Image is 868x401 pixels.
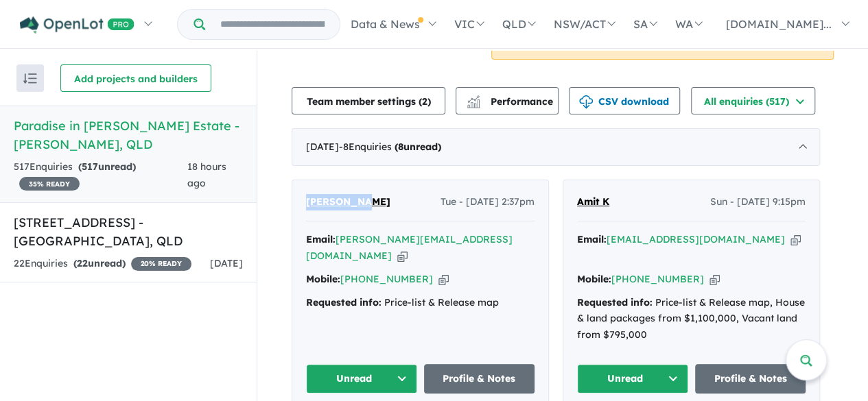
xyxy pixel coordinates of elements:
[398,141,403,153] span: 8
[77,257,88,269] span: 22
[467,99,480,108] img: bar-chart.svg
[292,128,820,167] div: [DATE]
[577,295,806,343] div: Price-list & Release map, House & land packages from $1,100,000, Vacant land from $795,000
[306,364,417,393] button: Unread
[577,195,609,208] span: Amit K
[82,160,98,173] span: 517
[395,141,441,153] strong: ( unread)
[456,87,559,114] button: Performance
[14,159,187,192] div: 517 Enquir ies
[78,160,136,173] strong: ( unread)
[726,17,832,31] span: [DOMAIN_NAME]...
[607,233,785,245] a: [EMAIL_ADDRESS][DOMAIN_NAME]
[292,87,445,114] button: Team member settings (2)
[467,95,480,103] img: line-chart.svg
[339,141,441,153] span: - 8 Enquir ies
[23,73,37,84] img: sort.svg
[306,273,340,285] strong: Mobile:
[577,233,607,245] strong: Email:
[131,257,191,271] span: 20 % READY
[569,87,680,114] button: CSV download
[14,256,191,272] div: 22 Enquir ies
[60,64,211,92] button: Add projects and builders
[424,364,535,393] a: Profile & Notes
[340,273,433,285] a: [PHONE_NUMBER]
[611,273,704,285] a: [PHONE_NUMBER]
[73,257,126,269] strong: ( unread)
[441,194,535,210] span: Tue - [DATE] 2:37pm
[306,295,535,311] div: Price-list & Release map
[14,117,243,154] h5: Paradise in [PERSON_NAME] Estate - [PERSON_NAME] , QLD
[577,194,609,210] a: Amit K
[710,194,806,210] span: Sun - [DATE] 9:15pm
[306,233,513,262] a: [PERSON_NAME][EMAIL_ADDRESS][DOMAIN_NAME]
[19,177,80,191] span: 35 % READY
[306,195,390,208] span: [PERSON_NAME]
[210,257,243,269] span: [DATE]
[438,272,449,287] button: Copy
[14,213,243,250] h5: [STREET_ADDRESS] - [GEOGRAPHIC_DATA] , QLD
[208,10,337,39] input: Try estate name, suburb, builder or developer
[691,87,815,114] button: All enquiries (517)
[306,194,390,210] a: [PERSON_NAME]
[397,249,408,263] button: Copy
[306,296,382,308] strong: Requested info:
[422,95,427,108] span: 2
[187,160,226,189] span: 18 hours ago
[306,233,336,245] strong: Email:
[695,364,806,393] a: Profile & Notes
[469,95,553,108] span: Performance
[577,273,611,285] strong: Mobile:
[577,296,653,308] strong: Requested info:
[709,272,720,287] button: Copy
[577,364,688,393] button: Unread
[579,95,593,109] img: download icon
[20,16,134,34] img: Openlot PRO Logo White
[790,232,801,247] button: Copy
